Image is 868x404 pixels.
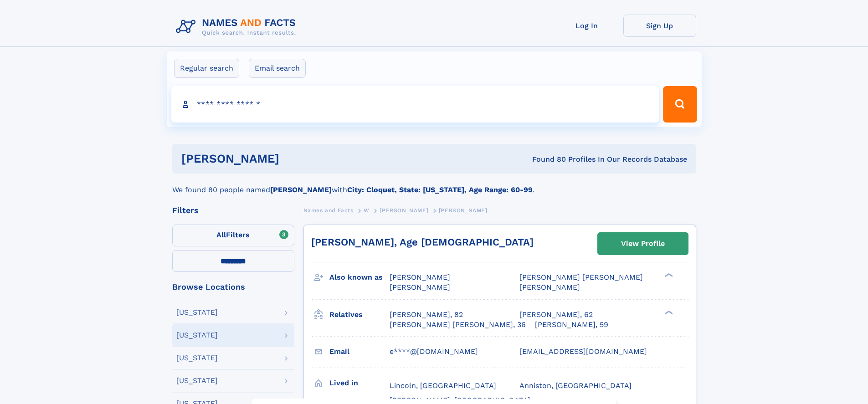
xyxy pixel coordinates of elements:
[390,273,450,281] span: [PERSON_NAME]
[172,15,303,39] img: Logo Names and Facts
[171,86,659,123] input: search input
[519,310,593,320] a: [PERSON_NAME], 62
[364,205,370,216] a: W
[663,309,673,315] div: ❯
[172,174,696,195] div: We found 80 people named with .
[329,270,390,285] h3: Also known as
[176,309,218,316] div: [US_STATE]
[406,154,687,164] div: Found 80 Profiles In Our Records Database
[390,320,526,330] a: [PERSON_NAME] [PERSON_NAME], 36
[181,153,406,164] h1: [PERSON_NAME]
[519,347,647,356] span: [EMAIL_ADDRESS][DOMAIN_NAME]
[380,205,428,216] a: [PERSON_NAME]
[303,205,354,216] a: Names and Facts
[249,59,306,78] label: Email search
[329,307,390,322] h3: Relatives
[519,381,632,390] span: Anniston, [GEOGRAPHIC_DATA]
[535,320,608,330] a: [PERSON_NAME], 59
[598,233,688,255] a: View Profile
[364,207,370,214] span: W
[623,15,696,37] a: Sign Up
[380,207,428,214] span: [PERSON_NAME]
[311,236,534,248] a: [PERSON_NAME], Age [DEMOGRAPHIC_DATA]
[176,332,218,339] div: [US_STATE]
[663,272,673,278] div: ❯
[172,206,294,215] div: Filters
[390,381,496,390] span: Lincoln, [GEOGRAPHIC_DATA]
[390,283,450,291] span: [PERSON_NAME]
[176,377,218,384] div: [US_STATE]
[550,15,623,37] a: Log In
[519,273,643,281] span: [PERSON_NAME] [PERSON_NAME]
[216,230,226,239] span: All
[174,59,239,78] label: Regular search
[176,354,218,362] div: [US_STATE]
[621,233,665,254] div: View Profile
[663,86,697,123] button: Search Button
[270,185,332,194] b: [PERSON_NAME]
[172,225,294,246] label: Filters
[172,283,294,291] div: Browse Locations
[347,185,533,194] b: City: Cloquet, State: [US_STATE], Age Range: 60-99
[439,207,488,214] span: [PERSON_NAME]
[390,310,463,320] a: [PERSON_NAME], 82
[329,375,390,391] h3: Lived in
[329,344,390,359] h3: Email
[519,283,580,291] span: [PERSON_NAME]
